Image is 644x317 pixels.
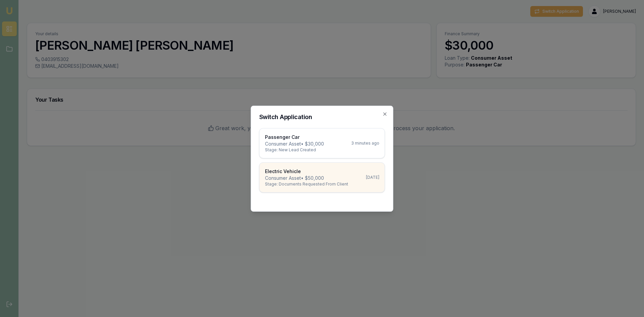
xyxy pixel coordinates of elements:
p: Stage: Documents Requested From Client [265,181,348,187]
div: 3 minutes ago [351,141,379,146]
p: Consumer Asset • $50,000 [265,175,348,181]
p: Passenger Car [265,134,324,141]
p: Electric Vehicle [265,168,348,175]
p: Stage: New Lead Created [265,147,324,153]
h2: Switch Application [259,114,385,120]
div: [DATE] [366,175,379,180]
p: Consumer Asset • $30,000 [265,141,324,147]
